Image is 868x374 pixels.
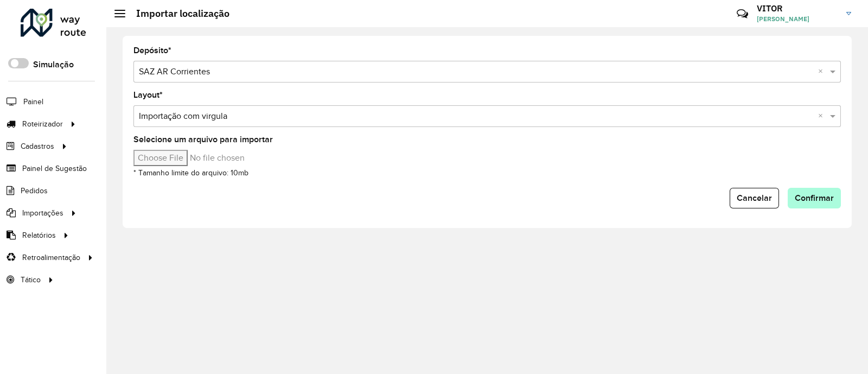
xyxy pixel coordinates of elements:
button: Cancelar [730,188,779,208]
span: Retroalimentação [22,252,80,263]
button: Confirmar [788,188,841,208]
span: Roteirizador [22,118,63,130]
label: Layout [133,88,163,102]
label: Selecione um arquivo para importar [133,133,273,146]
span: Importações [22,207,63,219]
span: Cadastros [21,141,54,152]
a: Contato Rápido [731,2,754,26]
span: Relatórios [22,230,56,241]
label: Simulação [33,58,74,71]
span: Clear all [818,110,827,123]
span: [PERSON_NAME] [757,14,838,24]
label: Depósito [133,44,171,57]
span: Cancelar [737,193,772,202]
h2: Importar localização [125,8,229,20]
span: Tático [21,274,41,286]
h3: VITOR [757,3,838,14]
span: Pedidos [21,185,48,196]
span: Clear all [818,65,827,78]
span: Confirmar [795,193,834,202]
span: Painel de Sugestão [22,163,87,174]
small: * Tamanho limite do arquivo: 10mb [133,169,248,177]
span: Painel [23,96,43,107]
